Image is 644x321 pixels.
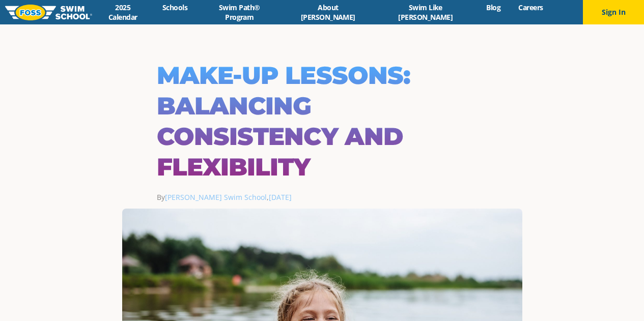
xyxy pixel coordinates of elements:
[510,3,552,12] a: Careers
[283,3,374,22] a: About [PERSON_NAME]
[157,192,267,202] span: By
[197,3,283,22] a: Swim Path® Program
[374,3,478,22] a: Swim Like [PERSON_NAME]
[267,192,292,202] span: ,
[92,3,154,22] a: 2025 Calendar
[157,60,488,182] h1: Make-Up Lessons: Balancing Consistency and Flexibility
[154,3,197,12] a: Schools
[165,192,267,202] a: [PERSON_NAME] Swim School
[5,5,92,20] img: FOSS Swim School Logo
[478,3,510,12] a: Blog
[269,192,292,202] a: [DATE]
